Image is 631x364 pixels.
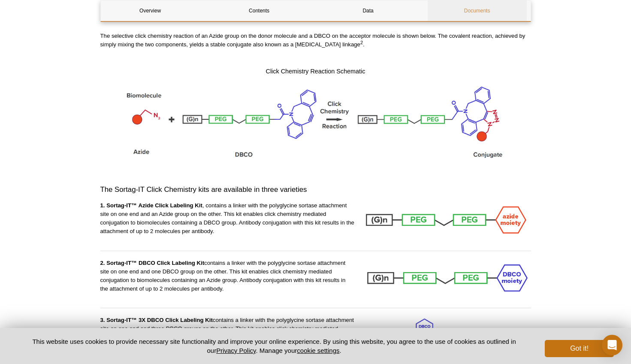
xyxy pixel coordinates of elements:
[297,347,339,354] button: cookie settings
[100,32,531,49] p: The selective click chemistry reaction of an Azide group on the donor molecule and a DBCO on the ...
[123,81,509,165] img: The Sortag-IT™ Labeling Kit for AbFlex recombinant antibodies
[100,66,531,76] h3: Click Chemistry Reaction Schematic
[100,316,355,350] p: contains a linker with the polyglycine sortase attachment site on one end and three DBCO groups o...
[101,0,200,21] a: Overview
[100,202,202,209] strong: 1. Sortag-IT™ Azide Click Labeling Kit
[18,337,531,355] p: This website uses cookies to provide necessary site functionality and improve your online experie...
[100,201,355,236] p: , contains a linker with the polyglycine sortase attachment site on one end and an Azide group on...
[216,347,256,354] a: Privacy Policy
[361,259,531,297] img: The Sortag-IT™ Labeling Kit for AbFlex recombinant antibodies
[100,259,355,293] p: contains a linker with the polyglycine sortase attachment site on one end and one DBCO group on t...
[360,39,363,45] sup: 2
[602,335,622,355] div: Open Intercom Messenger
[210,0,309,21] a: Contents
[319,0,418,21] a: Data
[100,185,531,195] h3: The Sortag-IT Click Chemistry kits are available in three varieties
[100,317,213,323] strong: 3. Sortag-IT™ 3X DBCO Click Labeling Kit
[361,201,531,239] img: The Sortag-IT™ Labeling Kit for AbFlex recombinant antibodies
[428,0,527,21] a: Documents
[100,260,205,266] strong: 2. Sortag-IT™ DBCO Click Labeling Kit
[545,340,613,357] button: Got it!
